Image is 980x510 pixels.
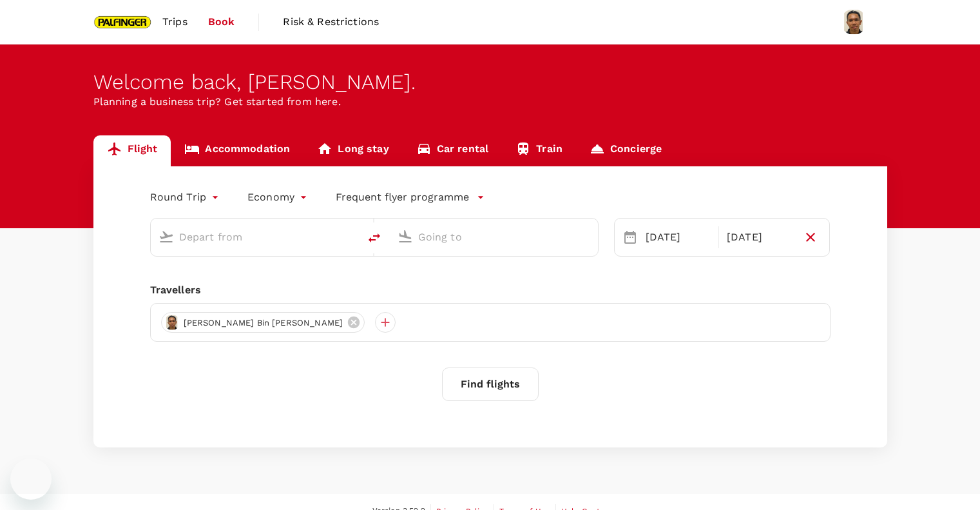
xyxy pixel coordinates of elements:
[150,282,831,298] div: Travellers
[722,224,797,250] div: [DATE]
[179,227,332,247] input: Depart from
[93,135,171,166] a: Flight
[162,14,187,30] span: Trips
[93,8,153,36] img: Palfinger Asia Pacific Pte Ltd
[283,14,379,30] span: Risk & Restrictions
[502,135,576,166] a: Train
[303,135,402,166] a: Long stay
[10,458,52,500] iframe: Button to launch messaging window
[93,70,887,94] div: Welcome back , [PERSON_NAME] .
[359,222,390,253] button: delete
[589,235,591,238] button: Open
[161,312,365,333] div: [PERSON_NAME] Bin [PERSON_NAME]
[640,224,716,250] div: [DATE]
[576,135,675,166] a: Concierge
[418,227,571,247] input: Going to
[208,14,235,30] span: Book
[841,9,867,35] img: Muhammad Fauzi Bin Ali Akbar
[442,368,539,401] button: Find flights
[403,135,503,166] a: Car rental
[93,94,887,110] p: Planning a business trip? Get started from here.
[176,317,351,329] span: [PERSON_NAME] Bin [PERSON_NAME]
[350,235,352,238] button: Open
[171,135,303,166] a: Accommodation
[336,190,485,205] button: Frequent flyer programme
[164,315,180,330] img: avatar-6654046f5d07b.png
[247,187,310,208] div: Economy
[150,187,222,208] div: Round Trip
[336,190,469,205] p: Frequent flyer programme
